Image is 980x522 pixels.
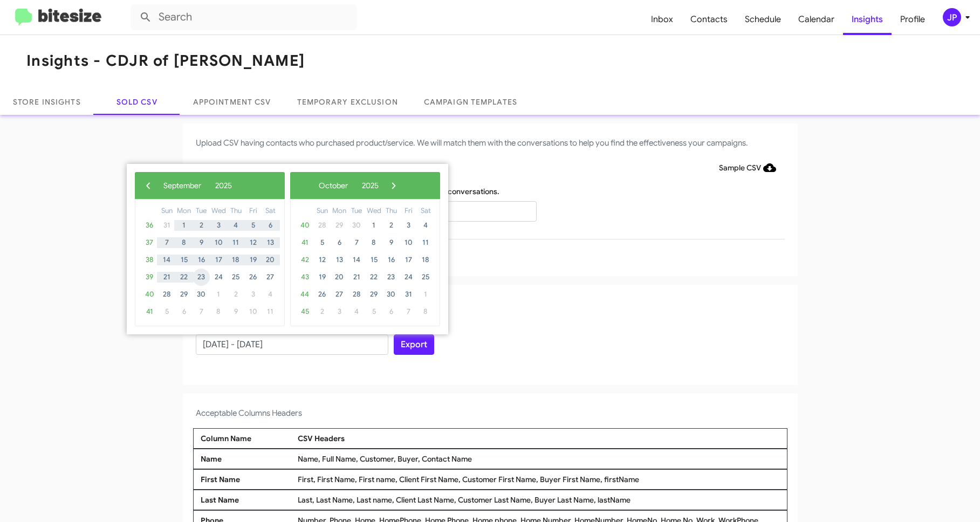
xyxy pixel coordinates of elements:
span: 28 [348,286,365,303]
th: weekday [365,205,382,217]
span: › [386,177,402,194]
span: 19 [313,269,331,286]
span: Profile [892,4,934,35]
span: 13 [331,251,348,269]
span: Schedule [736,4,790,35]
span: 30 [348,217,365,234]
span: 31 [158,217,175,234]
span: 26 [244,269,262,286]
span: 12 [244,234,262,251]
span: 11 [227,234,244,251]
span: 2 [382,217,400,234]
bs-daterangepicker-container: calendar [127,164,448,334]
h4: Acceptable Columns Headers [196,407,785,420]
span: 29 [331,217,348,234]
span: 1 [210,286,227,303]
span: 8 [365,234,382,251]
th: weekday [417,205,434,217]
span: October [319,181,348,190]
a: Inbox [642,4,682,35]
a: Insights [843,4,892,35]
span: 2025 [362,181,379,190]
span: 23 [382,269,400,286]
a: Sold CSV [94,89,180,115]
a: Campaign Templates [411,89,530,115]
span: 20 [262,251,279,269]
span: 42 [296,251,313,269]
span: 6 [175,303,193,320]
div: CSV Headers [295,433,782,444]
span: 1 [365,217,382,234]
span: 4 [262,286,279,303]
span: 22 [175,269,193,286]
span: 29 [365,286,382,303]
span: 14 [158,251,175,269]
th: weekday [193,205,210,217]
h1: Insights - CDJR of [PERSON_NAME] [26,52,305,70]
button: October [312,177,355,194]
span: 38 [141,251,158,269]
span: 5 [244,217,262,234]
span: 10 [244,303,262,320]
span: 30 [193,286,210,303]
span: 6 [331,234,348,251]
span: 5 [158,303,175,320]
a: Contacts [682,4,736,35]
th: weekday [348,205,365,217]
span: 4 [227,217,244,234]
span: September [163,181,201,190]
h4: Download Contacts who have purchased Vehicles [196,298,785,311]
th: weekday [244,205,262,217]
th: weekday [400,205,417,217]
span: 39 [141,269,158,286]
span: 19 [244,251,262,269]
button: Sample CSV [710,158,785,177]
span: 45 [296,303,313,320]
span: 6 [262,217,279,234]
span: Calendar [790,4,843,35]
span: 27 [331,286,348,303]
button: 2025 [208,177,239,194]
div: Name [198,454,296,464]
span: 40 [296,217,313,234]
span: 2 [313,303,331,320]
a: Temporary Exclusion [284,89,411,115]
span: 24 [400,269,417,286]
span: 7 [348,234,365,251]
span: 16 [193,251,210,269]
bs-datepicker-navigation-view: ​ ​ ​ [296,178,402,188]
span: 44 [296,286,313,303]
div: JP [943,8,961,26]
th: weekday [331,205,348,217]
span: 3 [400,217,417,234]
span: 20 [331,269,348,286]
span: 7 [158,234,175,251]
span: 3 [331,303,348,320]
span: 1 [417,286,434,303]
span: 8 [417,303,434,320]
th: weekday [262,205,279,217]
bs-datepicker-navigation-view: ​ ​ ​ [140,178,255,188]
span: 9 [227,303,244,320]
span: 10 [400,234,417,251]
span: 14 [348,251,365,269]
span: 9 [193,234,210,251]
span: 28 [158,286,175,303]
input: Search [131,4,357,30]
span: 18 [227,251,244,269]
span: 3 [210,217,227,234]
span: 16 [382,251,400,269]
button: 2025 [355,177,386,194]
span: 12 [313,251,331,269]
div: Last Name [198,494,296,505]
span: 6 [382,303,400,320]
span: 40 [141,286,158,303]
span: 41 [141,303,158,320]
div: First Name [198,474,296,485]
th: weekday [227,205,244,217]
span: 24 [210,269,227,286]
span: 28 [313,217,331,234]
span: 15 [175,251,193,269]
